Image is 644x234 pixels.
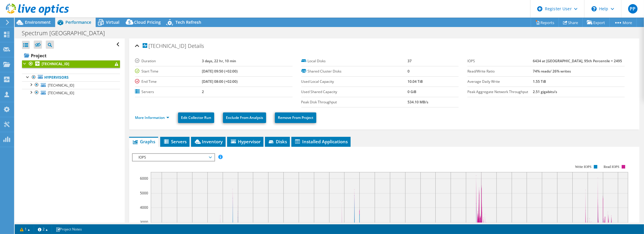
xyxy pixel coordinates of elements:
[135,58,202,64] label: Duration
[19,30,114,36] h1: Spectrum [GEOGRAPHIC_DATA]
[135,89,202,95] label: Servers
[628,4,638,14] span: PP
[25,19,51,25] span: Environment
[294,139,348,144] span: Installed Applications
[408,79,423,84] b: 10.04 TiB
[143,43,186,49] span: [TECHNICAL_ID]
[34,225,52,233] a: 2
[140,205,148,210] text: 4000
[408,100,428,105] b: 534.10 MB/s
[16,225,34,233] a: 1
[467,58,533,64] label: IOPS
[22,60,120,68] a: [TECHNICAL_ID]
[202,79,238,84] b: [DATE] 08:00 (+02:00)
[467,89,533,95] label: Peak Aggregate Network Throughput
[134,19,161,25] span: Cloud Pricing
[136,154,211,161] span: IOPS
[268,139,287,144] span: Disks
[175,19,201,25] span: Tech Refresh
[194,139,223,144] span: Inventory
[140,191,148,196] text: 5000
[533,89,557,94] b: 2.51 gigabits/s
[591,6,597,11] svg: \n
[223,112,266,123] a: Exclude From Analysis
[22,51,120,60] a: Project
[140,220,148,225] text: 3000
[467,79,533,85] label: Average Daily Write
[582,18,610,27] a: Export
[202,69,238,74] b: [DATE] 09:50 (+02:00)
[22,81,120,89] a: [TECHNICAL_ID]
[42,61,69,66] b: [TECHNICAL_ID]
[48,90,74,95] span: [TECHNICAL_ID]
[301,99,408,105] label: Peak Disk Throughput
[178,112,214,123] a: Edit Collector Run
[275,112,316,123] a: Remove From Project
[301,58,408,64] label: Local Disks
[301,79,408,85] label: Used Local Capacity
[408,89,416,94] b: 0 GiB
[106,19,119,25] span: Virtual
[163,139,187,144] span: Servers
[22,74,120,81] a: Hypervisors
[132,139,155,144] span: Graphs
[65,19,91,25] span: Performance
[202,89,204,94] b: 2
[609,18,637,27] a: More
[188,42,204,49] span: Details
[408,69,410,74] b: 0
[22,89,120,97] a: [TECHNICAL_ID]
[533,69,571,74] b: 74% reads/ 26% writes
[301,68,408,74] label: Shared Cluster Disks
[531,18,559,27] a: Reports
[135,79,202,85] label: End Time
[467,68,533,74] label: Read/Write Ratio
[533,79,546,84] b: 1.55 TiB
[48,83,74,88] span: [TECHNICAL_ID]
[301,89,408,95] label: Used Shared Capacity
[230,139,261,144] span: Hypervisor
[559,18,583,27] a: Share
[154,222,199,227] text: 95th Percentile = 2495 IOPS
[202,58,236,63] b: 3 days, 22 hr, 10 min
[140,176,148,181] text: 6000
[135,68,202,74] label: Start Time
[604,165,620,169] text: Read IOPS
[575,165,592,169] text: Write IOPS
[533,58,622,63] b: 6434 at [GEOGRAPHIC_DATA], 95th Percentile = 2495
[52,225,86,233] a: Project Notes
[135,115,169,120] a: More Information
[408,58,412,63] b: 37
